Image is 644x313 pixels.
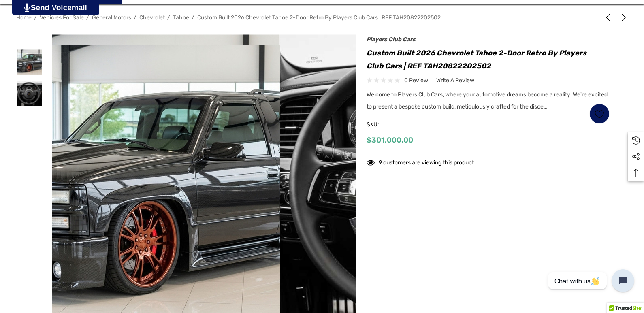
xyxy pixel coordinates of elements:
svg: Wish List [595,109,604,119]
span: 0 review [404,75,428,85]
a: Custom Built 2026 Chevrolet Tahoe 2-Door Retro by Players Club Cars | REF TAH20822202502 [197,14,441,21]
a: General Motors [92,14,131,21]
img: PjwhLS0gR2VuZXJhdG9yOiBHcmF2aXQuaW8gLS0+PHN2ZyB4bWxucz0iaHR0cDovL3d3dy53My5vcmcvMjAwMC9zdmciIHhtb... [24,3,30,12]
a: Next [616,13,628,21]
span: $301,000.00 [367,136,413,145]
a: Home [16,14,32,21]
a: Write a Review [436,75,474,85]
span: Write a Review [436,77,474,84]
a: Players Club Cars [367,36,416,43]
h1: Custom Built 2026 Chevrolet Tahoe 2-Door Retro by Players Club Cars | REF TAH20822202502 [367,47,610,72]
svg: Social Media [632,153,640,161]
a: Tahoe [173,14,189,21]
img: Custom Built 2026 Chevrolet Tahoe 2-Door Retro by Players Club Cars | REF TAH20822202502 [17,81,42,106]
a: Chevrolet [139,14,165,21]
div: 9 customers are viewing this product [367,155,474,168]
span: Welcome to Players Club Cars, where your automotive dreams become a reality. We're excited to pre... [367,91,608,110]
a: Wish List [589,104,610,124]
svg: Top [628,169,644,177]
svg: Recently Viewed [632,136,640,145]
nav: Breadcrumb [16,11,628,25]
a: Previous [604,13,615,21]
a: Vehicles For Sale [40,14,84,21]
span: SKU: [367,119,407,130]
img: Custom Built 2026 Chevrolet Tahoe 2-Door Retro by Players Club Cars | REF TAH20822202502 [17,49,42,75]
